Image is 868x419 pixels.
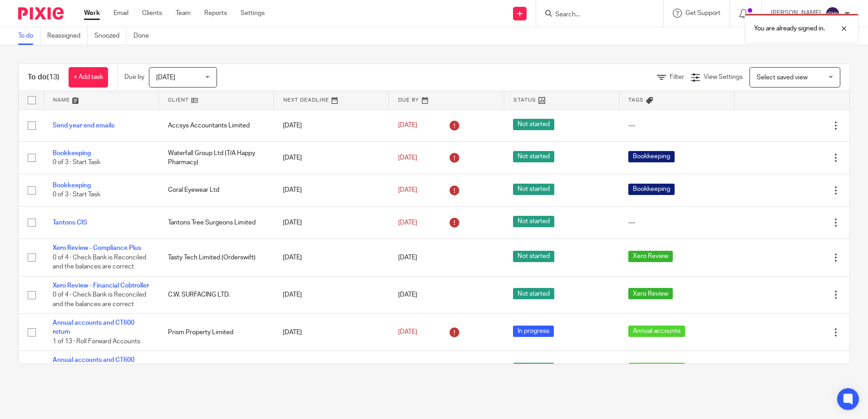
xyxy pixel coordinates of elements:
[94,27,127,45] a: Snoozed
[754,24,825,33] p: You are already signed in.
[241,9,265,18] a: Settings
[159,351,274,388] td: Servecom Limited
[513,151,554,162] span: Not started
[513,216,554,227] span: Not started
[513,326,554,337] span: In progress
[274,239,389,276] td: [DATE]
[398,219,417,226] span: [DATE]
[670,74,684,80] span: Filter
[628,184,675,195] span: Bookkeeping
[274,141,389,174] td: [DATE]
[274,206,389,239] td: [DATE]
[628,151,675,162] span: Bookkeeping
[274,174,389,206] td: [DATE]
[628,251,673,262] span: Xero Review
[628,97,644,102] span: Tags
[398,122,417,129] span: [DATE]
[113,9,128,18] a: Email
[133,27,156,45] a: Done
[398,155,417,161] span: [DATE]
[398,329,417,336] span: [DATE]
[159,239,274,276] td: Tasty Tech Limited (Orderswift)
[513,119,554,130] span: Not started
[53,357,134,372] a: Annual accounts and CT600 return
[159,314,274,351] td: Prism Property Limited
[53,192,100,198] span: 0 of 3 · Start Task
[513,363,554,374] span: Not started
[142,9,162,18] a: Clients
[53,245,141,251] a: Xero Review - Compliance Plus
[513,288,554,299] span: Not started
[53,150,91,156] a: Bookkeeping
[53,122,114,129] a: Send year end emails
[513,184,554,195] span: Not started
[159,276,274,313] td: C.W. SURFACING LTD.
[704,74,743,80] span: View Settings
[274,109,389,141] td: [DATE]
[628,218,725,227] div: ---
[53,292,146,307] span: 0 of 4 · Check Bank is Reconciled and the balances are correct
[628,288,673,299] span: Xero Review
[53,320,134,335] a: Annual accounts and CT600 return
[159,109,274,141] td: Accsys Accountants Limited
[628,326,685,337] span: Annual accounts
[53,159,100,166] span: 0 of 3 · Start Task
[159,174,274,206] td: Coral Eyewear Ltd
[176,9,191,18] a: Team
[513,251,554,262] span: Not started
[825,6,840,21] img: svg%3E
[274,314,389,351] td: [DATE]
[398,187,417,193] span: [DATE]
[124,73,144,82] p: Due by
[18,27,40,45] a: To do
[628,121,725,130] div: ---
[53,219,87,226] a: Tantons CIS
[53,182,91,189] a: Bookkeeping
[53,283,149,289] a: Xero Review - Financial Cobtroller
[398,292,417,298] span: [DATE]
[84,9,100,18] a: Work
[69,67,108,88] a: + Add task
[398,254,417,261] span: [DATE]
[159,206,274,239] td: Tantons Tree Surgeons Limited
[53,338,140,345] span: 1 of 13 · Roll Forward Accounts
[28,73,59,82] h1: To do
[53,254,146,270] span: 0 of 4 · Check Bank is Reconciled and the balances are correct
[47,73,59,81] span: (13)
[628,363,685,374] span: Annual accounts
[156,74,175,81] span: [DATE]
[18,7,64,19] img: Pixie
[274,276,389,313] td: [DATE]
[274,351,389,388] td: [DATE]
[757,74,808,81] span: Select saved view
[159,141,274,174] td: Waterfall Group Ltd (T/A Happy Pharmacy)
[47,27,88,45] a: Reassigned
[204,9,227,18] a: Reports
